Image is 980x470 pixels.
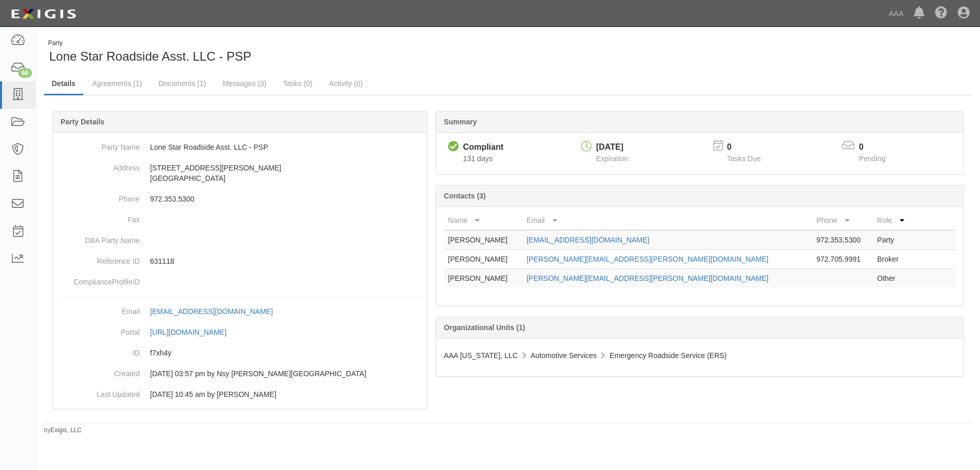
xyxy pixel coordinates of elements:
[18,68,32,78] div: 66
[444,250,523,269] td: [PERSON_NAME]
[727,141,774,153] p: 0
[275,73,320,94] a: Tasks (0)
[444,211,523,230] th: Name
[44,39,500,65] div: Lone Star Roadside Asst. LLC - PSP
[57,158,140,173] dt: Address
[151,73,214,94] a: Documents (1)
[150,307,284,316] a: [EMAIL_ADDRESS][DOMAIN_NAME]
[57,189,140,204] dt: Phone
[57,137,423,158] dd: Lone Star Roadside Asst. LLC - PSP
[57,322,140,337] dt: Portal
[57,363,140,379] dt: Created
[57,272,140,287] dt: ComplianceProfileID
[57,230,140,246] dt: DBA Party Name
[596,154,628,163] span: Expiration
[57,158,423,189] dd: [STREET_ADDRESS][PERSON_NAME] [GEOGRAPHIC_DATA]
[873,211,914,230] th: Role
[150,256,423,266] p: 631118
[321,73,370,94] a: Activity (0)
[463,154,493,163] span: Since 05/14/2025
[444,269,523,288] td: [PERSON_NAME]
[523,211,812,230] th: Email
[57,301,140,317] dt: Email
[44,73,83,95] a: Details
[61,118,105,126] b: Party Details
[57,189,423,209] dd: 972.353.5300
[57,343,140,358] dt: ID
[51,426,82,434] a: Exigis, LLC
[596,141,628,153] div: [DATE]
[727,154,761,163] span: Tasks Due
[859,154,885,163] span: Pending
[57,343,423,363] dd: f7xh4y
[57,384,423,405] dd: 06/10/2025 10:45 am by Benjamin Tully
[48,39,251,48] div: Party
[935,7,947,20] i: Help Center - Complianz
[444,351,518,360] span: AAA [US_STATE], LLC
[215,73,274,94] a: Messages (3)
[812,230,873,250] td: 972.353.5300
[812,211,873,230] th: Phone
[84,73,150,94] a: Agreements (1)
[527,255,769,263] a: [PERSON_NAME][EMAIL_ADDRESS][PERSON_NAME][DOMAIN_NAME]
[873,250,914,269] td: Broker
[44,426,82,435] small: by
[57,137,140,152] dt: Party Name
[527,236,649,244] a: [EMAIL_ADDRESS][DOMAIN_NAME]
[57,209,140,225] dt: Fax
[150,328,238,336] a: [URL][DOMAIN_NAME]
[150,306,273,317] div: [EMAIL_ADDRESS][DOMAIN_NAME]
[8,5,79,23] img: logo-5460c22ac91f19d4615b14bd174203de0afe785f0fc80cf4dbbc73dc1793850b.png
[859,141,898,153] p: 0
[884,3,909,24] a: AAA
[444,323,525,332] b: Organizational Units (1)
[531,351,597,360] span: Automotive Services
[49,49,251,63] span: Lone Star Roadside Asst. LLC - PSP
[527,274,769,282] a: [PERSON_NAME][EMAIL_ADDRESS][PERSON_NAME][DOMAIN_NAME]
[610,351,726,360] span: Emergency Roadside Service (ERS)
[444,192,486,200] b: Contacts (3)
[57,363,423,384] dd: 05/12/2025 03:57 pm by Nsy Archibong-Usoro
[463,141,503,153] div: Compliant
[812,250,873,269] td: 972.705.9991
[444,230,523,250] td: [PERSON_NAME]
[448,141,459,152] i: Compliant
[444,118,477,126] b: Summary
[873,269,914,288] td: Other
[873,230,914,250] td: Party
[57,251,140,266] dt: Reference ID
[57,384,140,400] dt: Last Updated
